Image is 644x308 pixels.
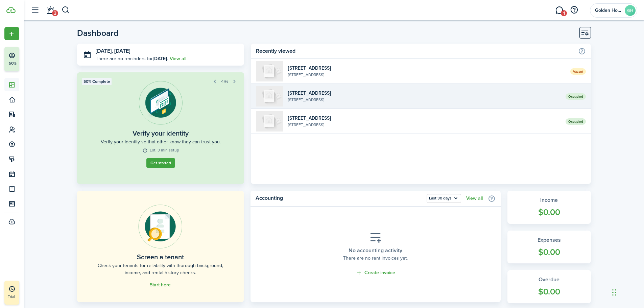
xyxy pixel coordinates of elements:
[610,276,644,308] iframe: Chat Widget
[221,78,228,85] span: 4/6
[343,255,408,262] placeholder-description: There are no rent invoices yet.
[514,276,584,284] widget-stats-title: Overdue
[92,262,229,276] home-placeholder-description: Check your tenants for reliability with thorough background, income, and rental history checks.
[210,77,219,86] button: Prev step
[595,8,622,13] span: Golden Horizon Properties
[566,93,586,100] span: Occupied
[514,246,584,259] widget-stats-count: $0.00
[625,5,636,16] avatar-text: GH
[427,194,461,203] button: Open menu
[77,29,119,37] header-page-title: Dashboard
[288,122,560,128] widget-list-item-description: [STREET_ADDRESS]
[230,77,239,86] button: Next step
[612,282,616,303] div: Drag
[138,205,182,248] img: Online payments
[44,2,57,19] a: Notifications
[561,10,567,16] span: 1
[466,196,483,201] a: View all
[288,72,565,78] widget-list-item-description: [STREET_ADDRESS]
[8,61,17,66] p: 50%
[256,61,283,81] img: 1
[101,138,221,145] widget-step-description: Verify your identity so that other know they can trust you.
[4,281,19,305] a: Trial
[288,115,560,122] widget-list-item-title: [STREET_ADDRESS]
[139,81,183,125] img: Verification
[142,147,179,153] widget-step-time: Est. 3 min setup
[566,118,586,125] span: Occupied
[137,252,184,262] home-placeholder-title: Screen a tenant
[356,269,395,277] a: Create invoice
[256,111,283,132] img: 4
[133,128,189,138] widget-step-title: Verify your identity
[288,65,565,72] widget-list-item-title: [STREET_ADDRESS]
[514,236,584,244] widget-stats-title: Expenses
[52,10,58,16] span: 3
[6,7,16,13] img: TenantCloud
[4,47,61,71] button: 50%
[568,4,580,16] button: Open resource center
[62,4,70,16] button: Search
[288,97,560,103] widget-list-item-description: [STREET_ADDRESS]
[96,47,239,55] h3: [DATE], [DATE]
[553,2,566,19] a: Messaging
[84,78,110,85] span: 50% Complete
[507,231,591,264] a: Expenses$0.00
[256,86,283,106] img: 3
[8,293,35,300] p: Trial
[427,194,461,203] button: Last 30 days
[4,27,19,40] button: Open menu
[514,206,584,219] widget-stats-count: $0.00
[28,4,41,17] button: Open sidebar
[288,90,560,97] widget-list-item-title: [STREET_ADDRESS]
[579,27,591,39] button: Customise
[150,282,171,288] a: Start here
[514,196,584,204] widget-stats-title: Income
[96,55,168,62] p: There are no reminders for .
[507,270,591,303] a: Overdue$0.00
[170,55,186,62] a: View all
[256,47,574,55] home-widget-title: Recently viewed
[146,158,175,168] button: Get started
[570,68,586,75] span: Vacant
[507,191,591,224] a: Income$0.00
[349,246,402,255] placeholder-title: No accounting activity
[514,285,584,298] widget-stats-count: $0.00
[153,55,167,62] b: [DATE]
[256,194,423,203] home-widget-title: Accounting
